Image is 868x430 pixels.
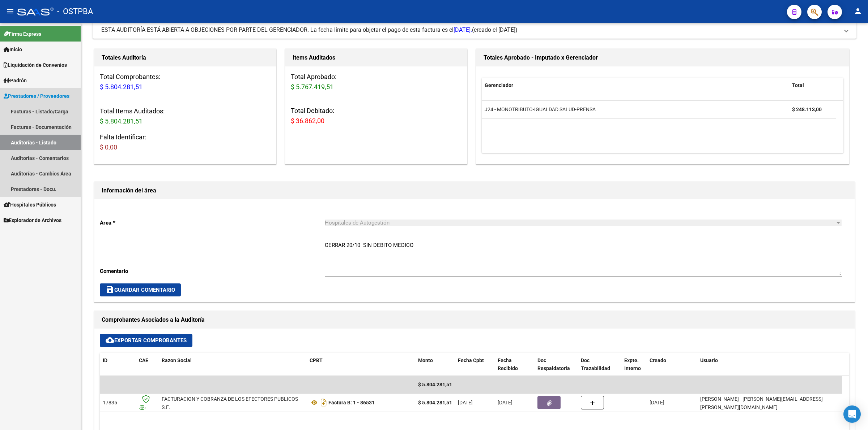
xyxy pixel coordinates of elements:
datatable-header-cell: CAE [136,353,159,377]
span: Razon Social [162,357,192,363]
span: CPBT [310,357,323,363]
mat-icon: person [854,7,862,16]
span: Monto [418,357,433,363]
span: Hospitales Públicos [4,201,56,209]
span: [DATE] [458,400,473,405]
span: ESTA AUDITORÍA ESTÁ ABIERTA A OBJECIONES POR PARTE DEL GERENCIADOR. La fecha límite para objetar ... [101,26,472,33]
span: 17835 [103,400,117,405]
span: Firma Express [4,30,41,38]
span: Exportar Comprobantes [106,337,187,344]
i: Descargar documento [319,397,328,408]
span: [DATE]. [454,26,472,33]
span: Inicio [4,45,22,53]
datatable-header-cell: Expte. Interno [621,353,647,377]
span: Guardar Comentario [106,287,175,293]
span: Fecha Recibido [498,357,518,372]
h3: Falta Identificar: [100,132,271,152]
h1: Items Auditados [293,52,460,64]
span: Doc Respaldatoria [537,357,570,372]
mat-icon: cloud_download [106,336,114,344]
button: Guardar Comentario [100,283,181,296]
div: FACTURACION Y COBRANZA DE LOS EFECTORES PUBLICOS S.E. [162,395,304,412]
span: Explorador de Archivos [4,216,61,224]
span: (creado el [DATE]) [472,26,518,34]
datatable-header-cell: Doc Trazabilidad [578,353,621,377]
span: $ 5.804.281,51 [100,83,142,91]
span: Padrón [4,77,27,84]
span: Hospitales de Autogestión [325,220,390,226]
span: [PERSON_NAME] - [PERSON_NAME][EMAIL_ADDRESS][PERSON_NAME][DOMAIN_NAME] [700,396,823,410]
span: Total [792,82,804,88]
mat-icon: save [106,285,114,294]
span: [DATE] [650,400,664,405]
span: $ 0,00 [100,143,117,151]
strong: Factura B: 1 - 86531 [328,400,375,405]
h3: Total Aprobado: [291,72,461,92]
span: $ 5.804.281,51 [100,117,142,125]
datatable-header-cell: Creado [647,353,697,377]
p: Area * [100,219,325,227]
span: Prestadores / Proveedores [4,92,69,100]
datatable-header-cell: Doc Respaldatoria [535,353,578,377]
button: Exportar Comprobantes [100,334,192,347]
span: CAE [139,357,148,363]
datatable-header-cell: Monto [415,353,455,377]
div: Open Intercom Messenger [843,405,861,423]
span: Gerenciador [485,82,513,88]
span: Fecha Cpbt [458,357,484,363]
datatable-header-cell: Gerenciador [482,78,789,93]
span: [DATE] [498,400,512,405]
span: ID [103,357,107,363]
h3: Total Comprobantes: [100,72,271,92]
h1: Totales Auditoría [102,52,269,64]
strong: $ 248.113,00 [792,107,822,112]
span: Creado [650,357,666,363]
span: $ 36.862,00 [291,117,324,125]
span: $ 5.767.419,51 [291,83,333,91]
h3: Total Debitado: [291,106,461,126]
p: Comentario [100,267,325,275]
datatable-header-cell: Fecha Recibido [495,353,535,377]
h3: Total Items Auditados: [100,106,271,126]
span: J24 - MONOTRIBUTO-IGUALDAD SALUD-PRENSA [485,107,596,112]
span: Liquidación de Convenios [4,61,67,69]
h1: Información del área [102,185,847,196]
h1: Totales Aprobado - Imputado x Gerenciador [484,52,842,64]
mat-expansion-panel-header: ESTA AUDITORÍA ESTÁ ABIERTA A OBJECIONES POR PARTE DEL GERENCIADOR. La fecha límite para objetar ... [93,21,856,39]
datatable-header-cell: Razon Social [159,353,307,377]
mat-icon: menu [6,7,14,16]
datatable-header-cell: ID [100,353,136,377]
span: Doc Trazabilidad [581,357,610,372]
strong: $ 5.804.281,51 [418,400,452,405]
datatable-header-cell: Usuario [697,353,842,377]
span: $ 5.804.281,51 [418,382,452,387]
span: Expte. Interno [624,357,641,372]
h1: Comprobantes Asociados a la Auditoría [102,314,847,326]
datatable-header-cell: CPBT [307,353,415,377]
span: Usuario [700,357,718,363]
span: - OSTPBA [57,4,93,19]
datatable-header-cell: Total [789,78,836,93]
datatable-header-cell: Fecha Cpbt [455,353,495,377]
